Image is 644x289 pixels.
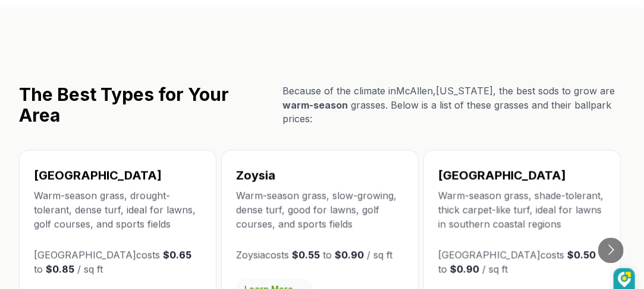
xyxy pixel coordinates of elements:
[438,248,606,277] p: [GEOGRAPHIC_DATA] costs to / sq ft
[236,167,404,184] h3: Zoysia
[34,248,202,277] p: [GEOGRAPHIC_DATA] costs to / sq ft
[34,189,202,231] p: Warm-season grass, drought-tolerant, dense turf, ideal for lawns, golf courses, and sports fields
[335,249,364,261] strong: $0.90
[236,189,404,231] p: Warm-season grass, slow-growing, dense turf, good for lawns, golf courses, and sports fields
[46,263,74,275] strong: $0.85
[19,84,273,126] h2: The Best Types for Your Area
[567,249,596,261] strong: $0.50
[236,248,404,262] p: Zoysia costs to / sq ft
[34,167,202,184] h3: [GEOGRAPHIC_DATA]
[438,189,606,231] p: Warm-season grass, shade-tolerant, thick carpet-like turf, ideal for lawns in southern coastal re...
[598,238,624,263] button: Go to next slide
[438,167,606,184] h3: [GEOGRAPHIC_DATA]
[450,263,479,275] strong: $0.90
[618,272,632,288] img: DzVsEph+IJtmAAAAAElFTkSuQmCC
[292,249,320,261] strong: $0.55
[282,99,348,111] span: warm-season
[163,249,191,261] strong: $0.65
[282,84,625,126] p: Because of the climate in McAllen , [US_STATE] , the best sods to grow are grasses. Below is a li...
